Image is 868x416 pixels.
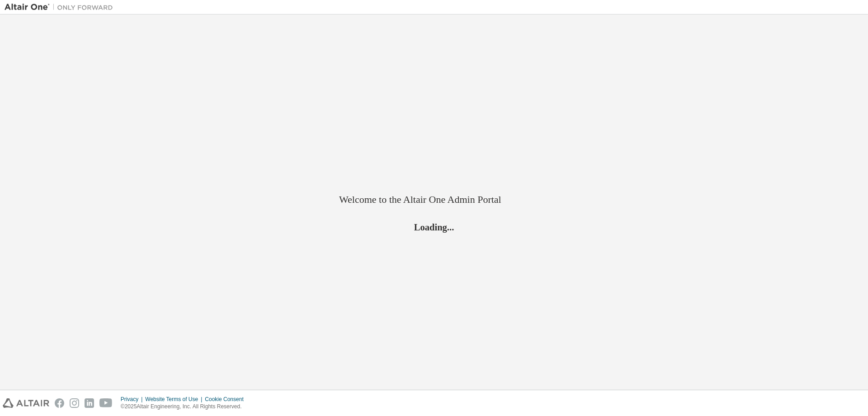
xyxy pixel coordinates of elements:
[339,221,529,233] h2: Loading...
[145,396,205,403] div: Website Terms of Use
[121,396,145,403] div: Privacy
[3,398,49,408] img: altair_logo.svg
[205,396,249,403] div: Cookie Consent
[339,193,529,206] h2: Welcome to the Altair One Admin Portal
[70,398,79,408] img: instagram.svg
[85,398,94,408] img: linkedin.svg
[55,398,64,408] img: facebook.svg
[121,403,249,411] p: © 2025 Altair Engineering, Inc. All Rights Reserved.
[5,3,118,12] img: Altair One
[99,398,113,408] img: youtube.svg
